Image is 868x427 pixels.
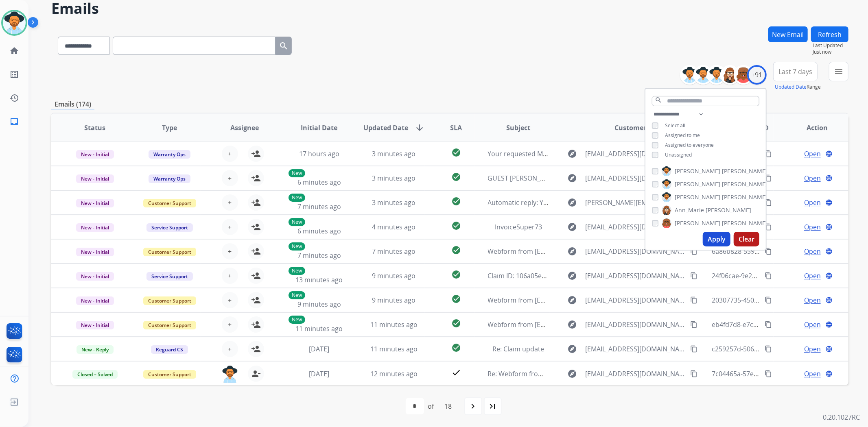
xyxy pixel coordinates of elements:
span: New - Initial [76,150,114,159]
span: New - Initial [76,272,114,281]
mat-icon: person_add [251,320,261,329]
span: Last 7 days [778,70,812,73]
span: [PERSON_NAME] [675,219,720,227]
span: Status [84,123,105,133]
span: Just now [813,49,848,55]
mat-icon: check_circle [451,245,461,255]
span: New - Initial [76,223,114,232]
mat-icon: person_add [251,198,261,207]
mat-icon: menu [834,67,844,76]
span: 4 minutes ago [372,222,415,231]
mat-icon: explore [567,295,577,305]
span: Unassigned [665,151,692,158]
span: 6 minutes ago [297,227,341,235]
span: Customer Support [143,199,196,207]
span: Open [804,320,821,329]
mat-icon: person_remove [251,369,261,379]
span: 13 minutes ago [295,275,343,284]
span: Customer [614,123,646,133]
mat-icon: content_copy [765,150,772,157]
span: Webform from [EMAIL_ADDRESS][DOMAIN_NAME] on [DATE] [488,247,672,256]
span: [EMAIL_ADDRESS][DOMAIN_NAME] [585,295,685,305]
div: of [428,401,434,411]
span: [PERSON_NAME] [675,167,720,175]
span: Open [804,295,821,305]
span: [DATE] [309,344,329,353]
div: +91 [747,65,767,85]
p: 0.20.1027RC [823,412,860,422]
mat-icon: explore [567,222,577,232]
span: + [228,320,232,329]
span: [EMAIL_ADDRESS][DOMAIN_NAME] [585,320,685,329]
span: + [228,173,232,183]
span: Webform from [EMAIL_ADDRESS][DOMAIN_NAME] on [DATE] [488,296,672,305]
mat-icon: content_copy [765,272,772,279]
button: Updated Date [775,84,807,90]
span: 7 minutes ago [297,251,341,260]
span: Subject [506,123,530,133]
span: 9 minutes ago [297,300,341,309]
span: [PERSON_NAME] [675,180,720,188]
button: Last 7 days [773,62,818,81]
mat-icon: check_circle [451,318,461,328]
mat-icon: content_copy [765,223,772,231]
span: Customer Support [143,321,196,329]
p: New [289,218,305,226]
span: + [228,198,232,207]
span: InvoiceSuper73 [495,222,542,231]
mat-icon: language [825,223,833,231]
mat-icon: arrow_downward [415,123,424,133]
mat-icon: inbox [9,117,19,126]
p: New [289,242,305,251]
span: New - Initial [76,174,114,183]
span: 11 minutes ago [370,320,418,329]
mat-icon: person_add [251,271,261,281]
mat-icon: content_copy [690,321,697,328]
mat-icon: search [655,96,662,104]
span: eb4fd7d8-e7cb-4b9f-b84d-41e76b5a6863 [712,320,837,329]
span: 7 minutes ago [297,202,341,211]
p: New [289,169,305,177]
span: New - Initial [76,199,114,207]
span: 11 minutes ago [295,324,343,333]
span: New - Initial [76,321,114,329]
span: + [228,149,232,159]
mat-icon: explore [567,271,577,281]
span: 17 hours ago [299,149,339,158]
span: + [228,246,232,256]
span: Warranty Ops [149,150,190,159]
span: Range [775,83,821,90]
span: Assignee [230,123,259,133]
span: [DATE] [309,369,329,378]
span: 3 minutes ago [372,149,415,158]
span: 6a86b828-5598-4ae1-8467-4280df9a8e1d [712,247,837,256]
span: + [228,295,232,305]
span: Warranty Ops [149,174,190,183]
mat-icon: language [825,370,833,377]
mat-icon: language [825,248,833,255]
span: Assigned to me [665,132,700,139]
span: [EMAIL_ADDRESS][DOMAIN_NAME] [585,271,685,281]
mat-icon: content_copy [765,248,772,255]
span: [EMAIL_ADDRESS][DOMAIN_NAME] [585,369,685,379]
span: Customer Support [143,248,196,256]
p: New [289,267,305,275]
span: Customer Support [143,370,196,379]
p: New [289,194,305,202]
span: + [228,271,232,281]
button: + [222,268,238,284]
span: + [228,222,232,232]
mat-icon: check [451,368,461,377]
mat-icon: content_copy [690,296,697,304]
mat-icon: last_page [488,401,498,411]
mat-icon: person_add [251,344,261,354]
span: [PERSON_NAME] [722,167,767,175]
span: Open [804,198,821,207]
span: 12 minutes ago [370,369,418,378]
span: Your requested Mattress Firm receipt [488,149,603,158]
span: Updated Date [363,123,408,133]
span: [PERSON_NAME] [722,193,767,201]
span: [EMAIL_ADDRESS][DOMAIN_NAME] [585,222,685,232]
p: Emails (174) [51,99,94,109]
span: Type [162,123,177,133]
